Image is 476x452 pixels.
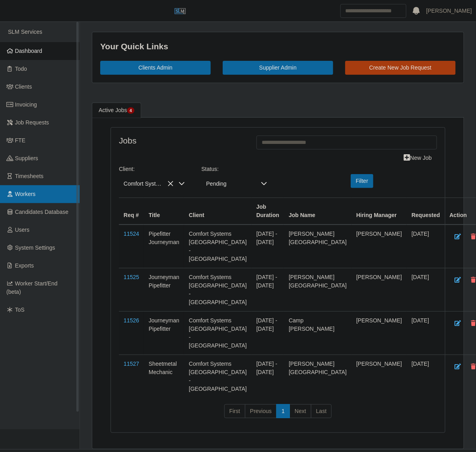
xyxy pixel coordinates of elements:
div: Your Quick Links [100,40,456,53]
td: Journeyman Pipefitter [144,268,184,311]
label: Status: [202,165,219,173]
th: Requested [407,198,445,225]
a: Clients Admin [100,61,211,75]
span: Pending [202,177,256,191]
td: [DATE] [407,355,445,398]
a: Supplier Admin [223,61,333,75]
td: Journeyman Pipefitter [144,311,184,355]
th: Hiring Manager [352,198,407,225]
td: [PERSON_NAME] [352,355,407,398]
td: [DATE] - [DATE] [252,225,284,268]
td: [PERSON_NAME] [352,268,407,311]
label: Client: [119,165,135,173]
td: [PERSON_NAME][GEOGRAPHIC_DATA] [284,355,352,398]
td: [DATE] [407,225,445,268]
span: Pending Jobs [127,107,134,114]
span: SLM Services [8,29,42,35]
a: 11526 [124,317,139,324]
a: 11525 [124,274,139,280]
a: Create New Job Request [345,61,456,75]
span: System Settings [15,244,55,251]
img: SLM Logo [174,5,186,17]
th: Client [184,198,252,225]
td: Camp [PERSON_NAME] [284,311,352,355]
a: 11527 [124,361,139,367]
td: Comfort Systems [GEOGRAPHIC_DATA] - [GEOGRAPHIC_DATA] [184,225,252,268]
td: [DATE] - [DATE] [252,355,284,398]
th: Job Duration [252,198,284,225]
span: FTE [15,137,25,144]
span: Candidates Database [15,209,69,215]
span: Job Requests [15,119,49,126]
span: Todo [15,66,27,72]
th: Title [144,198,184,225]
td: Comfort Systems [GEOGRAPHIC_DATA] - [GEOGRAPHIC_DATA] [184,268,252,311]
td: [DATE] - [DATE] [252,268,284,311]
span: Users [15,227,30,233]
span: Comfort Systems USA - Central TX [119,177,174,191]
span: Workers [15,191,36,197]
nav: pagination [119,404,437,425]
a: [PERSON_NAME] [426,7,472,15]
span: ToS [15,307,25,313]
th: Job Name [284,198,352,225]
span: Clients [15,83,32,90]
span: Invoicing [15,101,37,108]
input: Search [340,4,406,18]
td: Sheetmetal Mechanic [144,355,184,398]
span: Worker Start/End (beta) [6,280,58,295]
a: Active Jobs [92,103,141,118]
td: Pipefitter Journeyman [144,225,184,268]
a: 11524 [124,231,139,237]
td: Comfort Systems [GEOGRAPHIC_DATA] - [GEOGRAPHIC_DATA] [184,311,252,355]
th: Req # [119,198,144,225]
a: New Job [399,151,437,165]
td: [PERSON_NAME][GEOGRAPHIC_DATA] [284,268,352,311]
span: Exports [15,262,34,269]
td: [PERSON_NAME][GEOGRAPHIC_DATA] [284,225,352,268]
span: Timesheets [15,173,44,179]
td: [PERSON_NAME] [352,311,407,355]
a: 1 [276,404,290,419]
td: [DATE] [407,311,445,355]
span: Suppliers [15,155,38,161]
td: Comfort Systems [GEOGRAPHIC_DATA] - [GEOGRAPHIC_DATA] [184,355,252,398]
span: Dashboard [15,48,43,54]
td: [DATE] - [DATE] [252,311,284,355]
button: Filter [351,174,373,188]
td: [PERSON_NAME] [352,225,407,268]
td: [DATE] [407,268,445,311]
h4: Jobs [119,136,245,145]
